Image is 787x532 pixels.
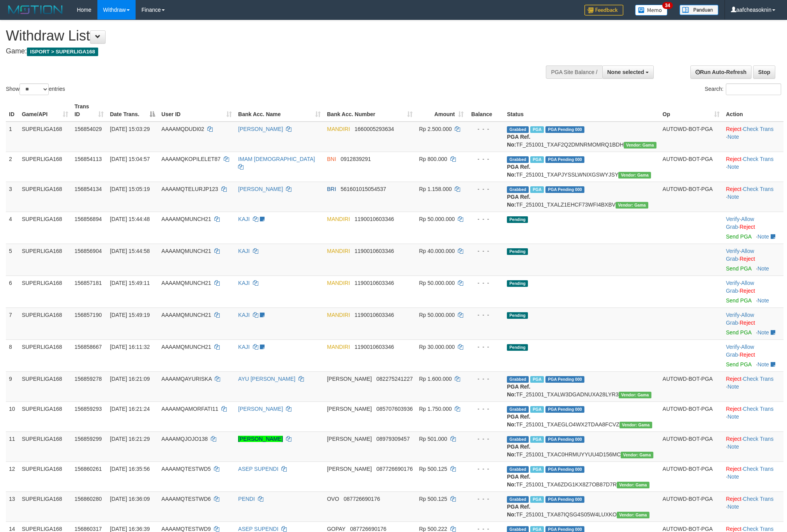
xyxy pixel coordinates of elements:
[504,99,659,122] th: Status
[6,401,19,431] td: 10
[355,248,394,254] span: Copy 1190010603346 to clipboard
[727,474,739,480] a: Note
[726,344,754,358] span: ·
[6,339,19,371] td: 8
[635,5,668,16] img: Button%20Memo.svg
[723,401,783,431] td: · ·
[727,194,739,200] a: Note
[723,276,783,308] td: · ·
[6,83,65,95] label: Show entries
[743,466,774,472] a: Check Trans
[660,152,723,182] td: AUTOWD-BOT-PGA
[6,276,19,308] td: 6
[355,216,394,222] span: Copy 1190010603346 to clipboard
[660,491,723,521] td: AUTOWD-BOT-PGA
[110,248,150,254] span: [DATE] 15:44:58
[504,371,659,401] td: TF_251001_TXALW3DGADNUXA28LYR3
[507,504,530,518] b: PGA Ref. No:
[743,436,774,442] a: Check Trans
[545,466,584,473] span: PGA Pending
[161,216,211,222] span: AAAAMQMUNCH21
[74,186,102,192] span: 156854134
[545,156,584,163] span: PGA Pending
[419,436,447,442] span: Rp 501.000
[161,156,221,162] span: AAAAMQKOPILELET87
[238,406,283,412] a: [PERSON_NAME]
[161,376,212,382] span: AAAAMQAYURISKA
[235,99,324,122] th: Bank Acc. Name: activate to sort column ascending
[726,344,739,350] a: Verify
[507,156,529,163] span: Grabbed
[110,496,150,502] span: [DATE] 16:36:09
[726,248,754,262] span: ·
[327,344,350,350] span: MANDIRI
[726,280,739,286] a: Verify
[504,431,659,461] td: TF_251001_TXAC0HRMUYYUU4D156MC
[757,233,769,240] a: Note
[110,436,150,442] span: [DATE] 16:21:29
[545,436,584,443] span: PGA Pending
[617,482,649,488] span: Vendor URL: https://trx31.1velocity.biz
[470,311,501,319] div: - - -
[727,164,739,170] a: Note
[419,248,455,254] span: Rp 40.000.000
[726,265,751,272] a: Send PGA
[723,371,783,401] td: · ·
[530,186,544,193] span: Marked by aafsengchandara
[723,122,783,152] td: · ·
[507,384,530,398] b: PGA Ref. No:
[743,526,774,532] a: Check Trans
[161,496,211,502] span: AAAAMQTESTWD6
[727,414,739,420] a: Note
[327,248,350,254] span: MANDIRI
[238,156,315,162] a: IMAM [DEMOGRAPHIC_DATA]
[545,186,584,193] span: PGA Pending
[161,436,208,442] span: AAAAMQJOJO138
[726,526,741,532] a: Reject
[723,431,783,461] td: · ·
[507,126,529,133] span: Grabbed
[27,48,98,56] span: ISPORT > SUPERLIGA168
[6,308,19,339] td: 7
[726,406,741,412] a: Reject
[507,496,529,503] span: Grabbed
[355,280,394,286] span: Copy 1190010603346 to clipboard
[327,466,372,472] span: [PERSON_NAME]
[530,466,544,473] span: Marked by aafmaleo
[350,526,386,532] span: Copy 087726690176 to clipboard
[110,344,150,350] span: [DATE] 16:11:32
[238,216,250,222] a: KAJI
[726,376,741,382] a: Reject
[238,376,295,382] a: AYU [PERSON_NAME]
[6,48,517,55] h4: Game:
[161,344,211,350] span: AAAAMQMUNCH21
[723,461,783,491] td: · ·
[470,495,501,503] div: - - -
[6,99,19,122] th: ID
[660,461,723,491] td: AUTOWD-BOT-PGA
[743,126,774,132] a: Check Trans
[545,496,584,503] span: PGA Pending
[19,339,71,371] td: SUPERLIGA168
[743,186,774,192] a: Check Trans
[327,186,336,192] span: BRI
[504,491,659,521] td: TF_251001_TXA87IQSG4S05W4LUXKO
[161,248,211,254] span: AAAAMQMUNCH21
[584,5,623,16] img: Feedback.jpg
[238,526,278,532] a: ASEP SUPENDI
[530,406,544,413] span: Marked by aafheankoy
[504,152,659,182] td: TF_251001_TXAPJYSSLWNIXGSWYJSY
[19,491,71,521] td: SUPERLIGA168
[324,99,416,122] th: Bank Acc. Number: activate to sort column ascending
[110,466,150,472] span: [DATE] 16:35:56
[74,376,102,382] span: 156859278
[757,329,769,336] a: Note
[618,172,651,179] span: Vendor URL: https://trx31.1velocity.biz
[19,212,71,244] td: SUPERLIGA168
[616,202,648,209] span: Vendor URL: https://trx31.1velocity.biz
[726,361,751,368] a: Send PGA
[726,329,751,336] a: Send PGA
[507,216,528,223] span: Pending
[19,83,49,95] select: Showentries
[470,155,501,163] div: - - -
